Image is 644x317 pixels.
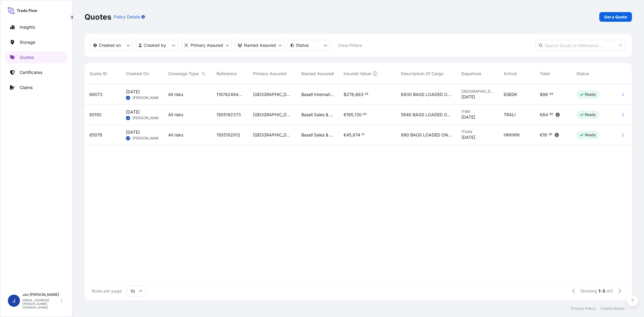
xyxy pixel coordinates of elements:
span: Total [540,71,550,77]
span: Quote ID [89,71,107,77]
p: Created on [99,42,121,48]
span: JF [127,95,130,101]
p: Storage [20,39,35,45]
span: All risks [168,91,183,98]
span: J [12,298,15,304]
span: All risks [168,112,183,118]
span: [DATE] [126,109,140,115]
p: Cookie Notice [601,306,625,311]
span: 276 [346,92,354,97]
span: Showing [580,288,597,294]
p: Insights [20,24,35,30]
span: Created On [126,71,149,77]
span: . [364,93,364,95]
span: . [362,113,363,115]
span: 45 [346,133,351,137]
span: 80 [549,113,553,115]
span: Named Assured [301,71,334,77]
span: Reference [216,71,237,77]
span: 1505192912 [216,132,240,138]
p: Privacy Policy [571,306,596,311]
span: , [353,113,354,117]
p: Jan [PERSON_NAME] [22,292,60,297]
span: . [548,93,549,95]
span: Basell Sales & Marketing Company B.V. [301,132,334,138]
a: Claims [5,82,67,94]
p: Clear Filters [338,42,362,48]
span: 64 [543,113,548,117]
span: ITRAN [461,130,494,134]
span: Basell International Trading FZE [301,91,334,98]
span: JF [127,135,130,141]
span: , [354,92,355,97]
span: 130 [354,113,362,117]
a: Quotes [5,51,67,63]
span: [DATE] [461,114,475,120]
span: $ [344,92,346,97]
span: , [351,133,353,137]
span: 185 [346,113,353,117]
span: [PERSON_NAME] [133,136,162,141]
span: € [344,113,346,117]
span: Coverage Type [168,71,199,77]
button: Sort [200,70,207,77]
span: [GEOGRAPHIC_DATA] [253,132,292,138]
span: Rows per page [92,288,122,294]
span: ITBRI [461,109,494,114]
span: [GEOGRAPHIC_DATA] [253,91,292,98]
p: Certificates [20,69,42,75]
p: Ready [585,92,596,97]
p: Quotes [20,54,34,60]
span: 06 [549,133,552,136]
button: certificateStatus Filter options [288,40,330,51]
p: Get a Quote [604,14,627,20]
span: 1187424940 5013112508 5013113957 [216,91,243,98]
p: Quotes [85,12,111,22]
span: 1505192373 [216,112,241,118]
p: Status [296,42,309,48]
span: 65076 [89,132,102,138]
input: Search Quote or Reference... [535,40,626,51]
span: [DATE] [126,89,140,95]
span: 5940 BAGS LOADED ONTO 108 PALLETS LOADED INTO 6 40' CONTAINER(S) ADSTIF HA622H [401,112,452,118]
span: All risks [168,132,183,138]
p: Primary Assured [191,42,223,48]
button: cargoOwner Filter options [235,40,285,51]
span: EGEDK [504,91,517,98]
a: Certificates [5,66,67,78]
span: [PERSON_NAME] [133,95,162,100]
span: JF [127,115,130,121]
p: Created by [144,42,166,48]
button: createdOn Filter options [91,40,133,51]
span: [GEOGRAPHIC_DATA] [461,89,494,94]
span: Departure [461,71,481,77]
span: . [548,113,549,115]
span: 45 [365,93,368,95]
button: createdBy Filter options [136,40,178,51]
span: 874 [353,133,360,137]
span: Basell Sales & Marketing Company B.V. [301,112,334,118]
span: . [547,133,548,136]
span: Insured Value [344,71,371,77]
span: [DATE] [461,94,475,100]
span: € [540,133,543,137]
span: 84 [549,93,553,95]
span: 96 [543,92,548,97]
span: [GEOGRAPHIC_DATA] [253,112,292,118]
span: HKKWN [504,132,520,138]
a: Storage [5,36,67,48]
span: 16 [543,133,547,137]
span: [DATE] [461,134,475,140]
span: 68073 [89,91,103,98]
p: Ready [585,133,596,137]
span: 683 [355,92,364,97]
a: Get a Quote [599,12,632,22]
span: 990 BAGS LOADED ONTO 18 PALLETS LOADED INTO 1 40' CONTAINER(S) CLYRELL EC340Q [401,132,452,138]
span: 13 [361,133,364,136]
button: Clear Filters [333,40,367,50]
span: . [360,133,361,136]
span: of 3 [606,288,613,294]
p: Ready [585,112,596,117]
p: Claims [20,85,33,91]
span: [DATE] [126,129,140,135]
